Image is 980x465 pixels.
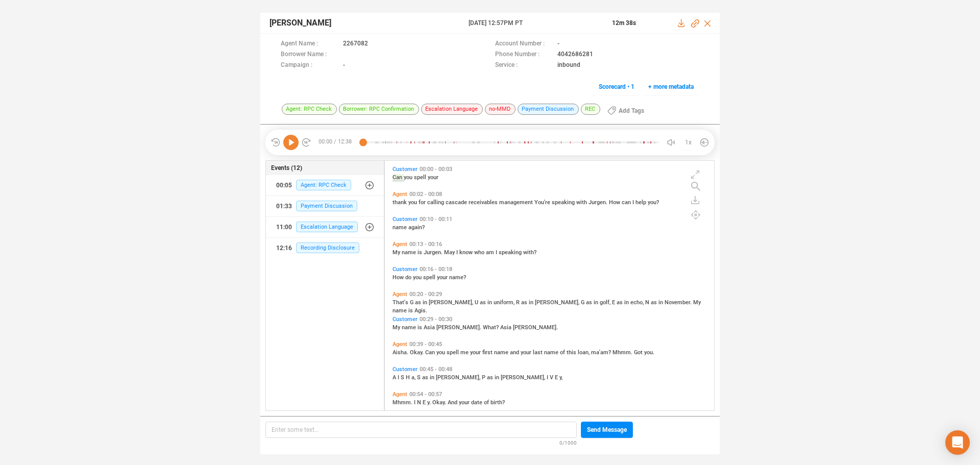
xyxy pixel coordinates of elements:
span: your [521,349,533,356]
span: again? [408,224,425,231]
span: How [393,274,405,281]
span: Escalation Language [421,104,483,115]
span: I [398,374,401,381]
span: [PERSON_NAME] [269,17,331,29]
span: G [581,299,586,306]
span: November. [665,299,693,306]
span: Customer [393,316,418,323]
span: Events (12) [271,163,302,173]
span: as [422,374,430,381]
span: [PERSON_NAME], [535,299,581,306]
span: 1x [685,134,692,151]
button: 01:33Payment Discussion [266,196,384,216]
span: [PERSON_NAME], [436,374,482,381]
span: last [533,349,544,356]
span: N [417,399,423,406]
div: 12:16 [276,240,292,256]
span: 00:39 - 00:45 [407,341,444,348]
span: you [404,174,414,181]
span: 00:29 - 00:30 [418,316,454,323]
span: Agent: RPC Check [282,104,337,115]
span: you [436,349,447,356]
span: - [343,60,345,71]
span: Mhmm. [612,349,634,356]
span: with [576,199,589,206]
span: Agent [393,291,407,298]
button: 1x [681,135,695,150]
span: E [555,374,559,381]
span: you [408,199,419,206]
span: do [405,274,413,281]
span: Agent [393,341,407,348]
span: you? [648,199,659,206]
span: 12m 38s [612,19,636,27]
span: U [475,299,480,306]
span: for [419,199,427,206]
span: as [487,374,495,381]
span: Payment Discussion [518,104,579,115]
span: Customer [393,266,418,273]
span: 00:54 - 00:57 [407,391,444,398]
span: name? [449,274,466,281]
span: date [471,399,484,406]
span: spell [447,349,460,356]
span: - [557,39,559,50]
button: 11:00Escalation Language [266,217,384,237]
span: 00:00 / 12:38 [311,135,363,150]
span: name [402,324,418,331]
span: Customer [393,366,418,373]
span: in [495,374,501,381]
span: in [594,299,600,306]
span: thank [393,199,408,206]
span: calling [427,199,446,206]
span: no-MMD [485,104,516,115]
span: golf, [600,299,612,306]
span: Add Tags [619,103,644,119]
span: and [510,349,521,356]
span: in [430,374,436,381]
span: name [402,249,418,256]
div: Open Intercom Messenger [945,430,970,455]
span: V [550,374,555,381]
button: Send Message [581,422,633,438]
span: G [410,299,415,306]
span: My [693,299,701,306]
span: in [624,299,630,306]
button: Scorecard • 1 [593,79,640,95]
span: 4042686281 [557,50,593,60]
span: S [401,374,406,381]
span: of [560,349,567,356]
span: Scorecard • 1 [599,79,634,95]
span: your [437,274,449,281]
span: in [529,299,535,306]
span: H [406,374,411,381]
span: I [496,249,499,256]
span: echo, [630,299,645,306]
span: [PERSON_NAME]. [436,324,483,331]
span: Agent: RPC Check [296,180,351,190]
span: Payment Discussion [296,201,357,211]
span: 00:20 - 00:29 [407,291,444,298]
span: [PERSON_NAME], [429,299,475,306]
span: your [459,399,471,406]
span: y, [559,374,562,381]
button: 12:16Recording Disclosure [266,238,384,258]
span: Can [425,349,436,356]
span: Phone Number : [495,50,552,60]
span: know [459,249,474,256]
span: spell [414,174,428,181]
span: this [567,349,578,356]
span: My [393,249,402,256]
span: Got [634,349,644,356]
span: management [499,199,534,206]
span: as [521,299,529,306]
span: [DATE] 12:57PM PT [469,18,600,28]
span: uniform, [494,299,516,306]
span: speaking [499,249,523,256]
span: + more metadata [648,79,694,95]
span: Customer [393,166,418,173]
span: loan, [578,349,591,356]
span: as [415,299,423,306]
span: Send Message [587,422,627,438]
span: [PERSON_NAME]. [513,324,558,331]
